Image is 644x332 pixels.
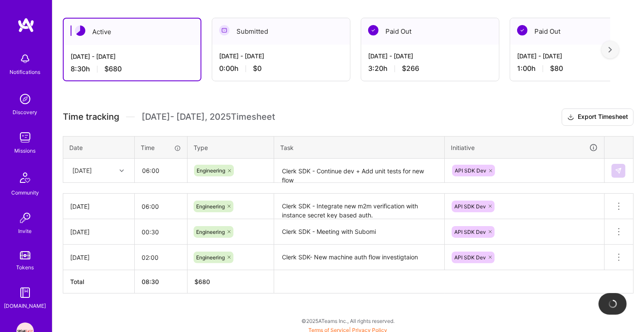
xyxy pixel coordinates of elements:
[368,64,492,73] div: 3:20 h
[451,143,598,153] div: Initiative
[212,18,350,45] div: Submitted
[253,64,262,73] span: $0
[454,229,486,235] span: API SDK Dev
[368,51,492,61] div: [DATE] - [DATE]
[71,64,194,73] div: 8:30 h
[135,270,188,294] th: 08:30
[19,227,32,236] div: Invite
[402,64,419,73] span: $266
[104,64,122,73] span: $680
[4,301,46,310] div: [DOMAIN_NAME]
[194,278,210,285] span: $ 680
[517,64,641,73] div: 1:00 h
[567,113,574,122] i: icon Download
[196,203,225,210] span: Engineering
[16,50,34,67] img: bell
[219,64,343,73] div: 0:00 h
[275,246,443,269] textarea: Clerk SDK- New machine auth flow investigtaion
[219,51,343,61] div: [DATE] - [DATE]
[517,51,641,61] div: [DATE] - [DATE]
[135,246,187,269] input: HH:MM
[16,209,34,227] img: Invite
[13,108,38,117] div: Discovery
[11,188,39,197] div: Community
[612,164,626,178] div: null
[15,167,36,188] img: Community
[120,169,124,173] i: icon Chevron
[16,263,34,272] div: Tokens
[219,25,230,35] img: Submitted
[275,195,443,218] textarea: Clerk SDK - Integrate new m2m verification with instance secret key based auth.
[197,167,225,174] span: Engineering
[274,136,445,159] th: Task
[15,146,36,155] div: Missions
[52,310,644,332] div: © 2025 ATeams Inc., All rights reserved.
[135,220,187,243] input: HH:MM
[196,229,225,235] span: Engineering
[135,159,187,182] input: HH:MM
[454,203,486,210] span: API SDK Dev
[64,19,201,45] div: Active
[63,112,119,122] span: Time tracking
[188,136,274,159] th: Type
[70,227,127,236] div: [DATE]
[368,25,379,35] img: Paid Out
[141,143,181,152] div: Time
[70,253,127,262] div: [DATE]
[63,136,135,159] th: Date
[75,26,85,36] img: Active
[16,90,34,108] img: discovery
[70,202,127,211] div: [DATE]
[361,18,499,45] div: Paid Out
[275,220,443,244] textarea: Clerk SDK - Meeting with Subomi
[16,129,34,146] img: teamwork
[454,254,486,261] span: API SDK Dev
[455,167,486,174] span: API SDK Dev
[615,167,622,174] img: Submit
[17,17,35,33] img: logo
[275,160,443,182] textarea: Clerk SDK - Continue dev + Add unit tests for new flow
[550,64,563,73] span: $80
[10,67,41,77] div: Notifications
[196,254,225,261] span: Engineering
[562,109,634,126] button: Export Timesheet
[72,166,92,175] div: [DATE]
[608,299,618,309] img: loading
[517,25,527,35] img: Paid Out
[20,251,30,259] img: tokens
[71,52,194,61] div: [DATE] - [DATE]
[142,112,275,122] span: [DATE] - [DATE] , 2025 Timesheet
[608,47,612,53] img: right
[135,195,187,218] input: HH:MM
[16,284,34,301] img: guide book
[63,270,135,294] th: Total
